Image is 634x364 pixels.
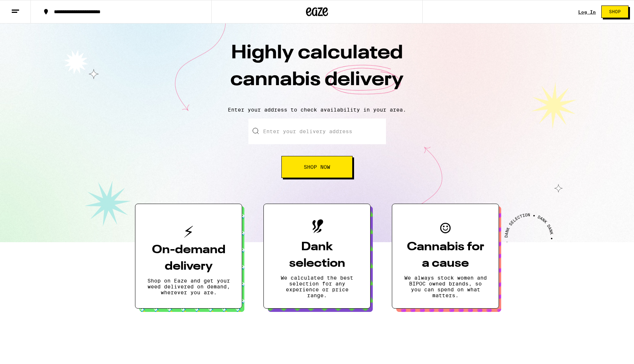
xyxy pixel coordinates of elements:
[276,239,358,272] h3: Dank selection
[404,275,487,298] p: We always stock women and BIPOC owned brands, so you can spend on what matters.
[248,119,386,144] input: Enter your delivery address
[276,275,358,298] p: We calculated the best selection for any experience or price range.
[281,156,353,178] button: Shop Now
[7,107,627,113] p: Enter your address to check availability in your area.
[578,10,596,14] a: Log In
[189,40,445,101] h1: Highly calculated cannabis delivery
[135,204,242,309] button: On-demand deliveryShop on Eaze and get your weed delivered on demand, wherever you are.
[596,6,634,18] a: Shop
[601,6,628,18] button: Shop
[263,204,371,309] button: Dank selectionWe calculated the best selection for any experience or price range.
[609,10,621,14] span: Shop
[147,278,230,295] p: Shop on Eaze and get your weed delivered on demand, wherever you are.
[304,164,330,170] span: Shop Now
[392,204,499,309] button: Cannabis for a causeWe always stock women and BIPOC owned brands, so you can spend on what matters.
[404,239,487,272] h3: Cannabis for a cause
[147,242,230,275] h3: On-demand delivery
